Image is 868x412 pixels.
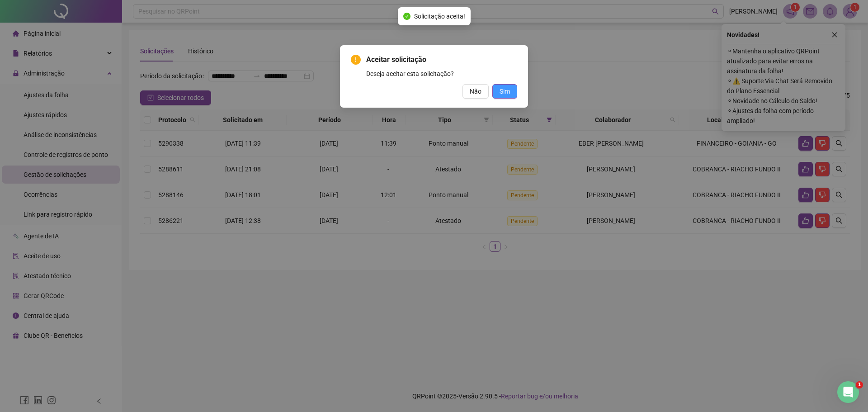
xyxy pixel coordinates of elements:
span: exclamation-circle [351,55,361,65]
button: Não [462,84,489,99]
span: Sim [500,86,510,96]
span: check-circle [403,13,410,20]
iframe: Intercom live chat [837,381,859,403]
div: Deseja aceitar esta solicitação? [366,69,517,79]
span: Aceitar solicitação [366,54,517,65]
span: Solicitação aceita! [414,11,465,21]
span: 1 [856,381,863,388]
button: Sim [492,84,517,99]
span: Não [470,86,481,96]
